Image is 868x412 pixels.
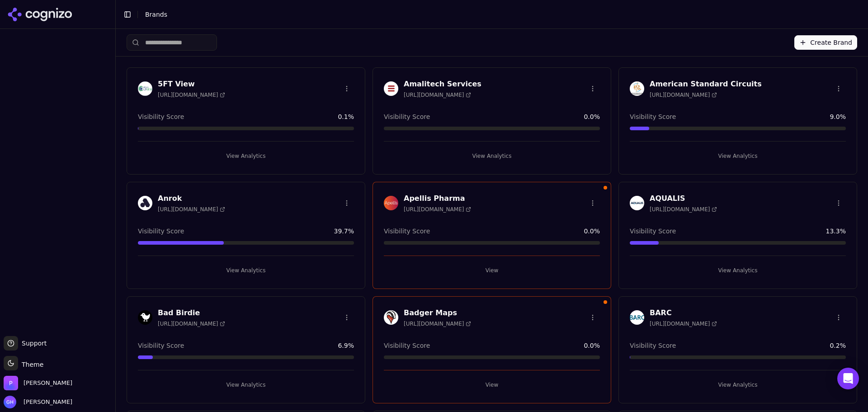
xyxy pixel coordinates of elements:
[384,263,600,278] button: View
[650,206,717,213] span: [URL][DOMAIN_NAME]
[630,196,644,210] img: AQUALIS
[338,341,354,350] span: 6.9 %
[384,310,398,325] img: Badger Maps
[650,79,762,90] h3: American Standard Circuits
[404,308,471,318] h3: Badger Maps
[384,112,430,121] span: Visibility Score
[584,112,600,121] span: 0.0 %
[650,308,717,318] h3: BARC
[158,193,225,204] h3: Anrok
[138,196,152,210] img: Anrok
[384,149,600,163] button: View Analytics
[158,79,225,90] h3: 5FT View
[158,308,225,318] h3: Bad Birdie
[584,341,600,350] span: 0.0 %
[794,35,857,50] button: Create Brand
[138,112,184,121] span: Visibility Score
[24,379,72,387] span: Perrill
[138,227,184,236] span: Visibility Score
[158,91,225,99] span: [URL][DOMAIN_NAME]
[630,227,676,236] span: Visibility Score
[630,112,676,121] span: Visibility Score
[630,341,676,350] span: Visibility Score
[334,227,354,236] span: 39.7 %
[4,396,72,408] button: Open user button
[138,263,354,278] button: View Analytics
[138,310,152,325] img: Bad Birdie
[404,79,481,90] h3: Amalitech Services
[650,320,717,327] span: [URL][DOMAIN_NAME]
[404,320,471,327] span: [URL][DOMAIN_NAME]
[138,378,354,392] button: View Analytics
[18,339,47,348] span: Support
[4,396,16,408] img: Grace Hallen
[384,341,430,350] span: Visibility Score
[145,11,167,18] span: Brands
[18,361,43,368] span: Theme
[837,368,859,389] div: Open Intercom Messenger
[630,378,846,392] button: View Analytics
[404,91,471,99] span: [URL][DOMAIN_NAME]
[630,81,644,96] img: American Standard Circuits
[630,310,644,325] img: BARC
[584,227,600,236] span: 0.0 %
[384,227,430,236] span: Visibility Score
[138,149,354,163] button: View Analytics
[384,378,600,392] button: View
[4,376,18,390] img: Perrill
[650,91,717,99] span: [URL][DOMAIN_NAME]
[650,193,717,204] h3: AQUALIS
[630,263,846,278] button: View Analytics
[404,206,471,213] span: [URL][DOMAIN_NAME]
[826,227,846,236] span: 13.3 %
[630,149,846,163] button: View Analytics
[20,398,72,406] span: [PERSON_NAME]
[4,376,72,390] button: Open organization switcher
[384,196,398,210] img: Apellis Pharma
[138,81,152,96] img: 5FT View
[404,193,471,204] h3: Apellis Pharma
[158,320,225,327] span: [URL][DOMAIN_NAME]
[158,206,225,213] span: [URL][DOMAIN_NAME]
[830,112,846,121] span: 9.0 %
[145,10,843,19] nav: breadcrumb
[338,112,354,121] span: 0.1 %
[138,341,184,350] span: Visibility Score
[384,81,398,96] img: Amalitech Services
[830,341,846,350] span: 0.2 %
